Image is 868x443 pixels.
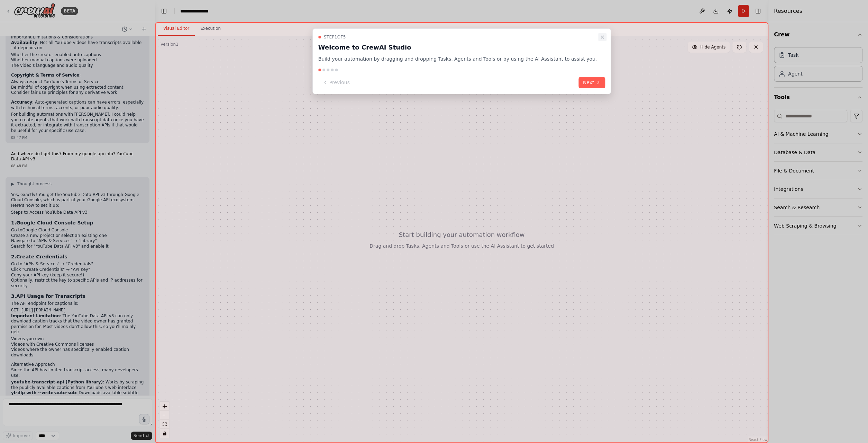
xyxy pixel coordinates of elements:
[318,55,597,63] p: Build your automation by dragging and dropping Tasks, Agents and Tools or by using the AI Assista...
[318,43,597,52] h3: Welcome to CrewAI Studio
[318,77,354,88] button: Previous
[598,33,606,41] button: Close walkthrough
[324,34,346,40] span: Step 1 of 5
[159,6,169,16] button: Hide left sidebar
[579,77,605,88] button: Next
